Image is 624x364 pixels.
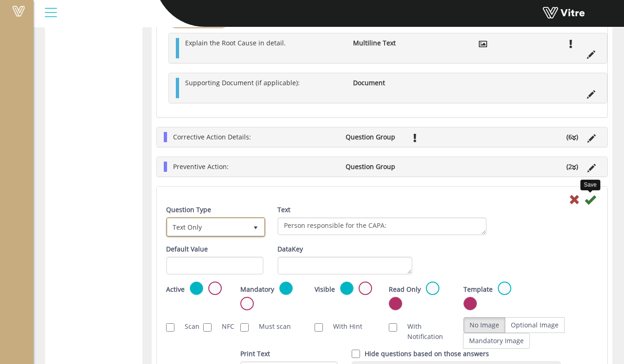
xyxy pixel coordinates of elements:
li: Question Group [341,162,406,172]
label: Template [463,284,493,295]
label: Mandatory Image [463,333,530,349]
label: Default Value [166,244,208,254]
li: Multiline Text [348,38,412,48]
li: (2 ) [562,162,583,172]
input: With Hint [315,323,323,332]
label: Mandatory [240,284,274,295]
textarea: Person responsible for the CAPA: [277,217,487,235]
label: No Image [463,317,505,333]
span: Preventive Action: [173,162,229,171]
span: select [247,219,264,235]
label: Read Only [389,284,421,295]
label: Visible [315,284,335,295]
input: NFC [203,323,212,332]
label: Hide questions based on those answers [365,349,489,359]
label: Text [277,205,290,215]
li: Document [348,78,412,88]
li: (6 ) [562,132,583,142]
label: DataKey [277,244,303,254]
span: Supporting Document (if applicable): [185,78,300,87]
input: Must scan [240,323,249,332]
label: NFC [212,321,226,332]
input: Scan [166,323,174,332]
span: Explain the Root Cause in detail. [185,38,286,47]
label: Active [166,284,185,295]
span: Corrective Action Details: [173,132,251,141]
label: Must scan [250,321,291,332]
label: With Notification [398,321,449,342]
label: Question Type [166,205,211,215]
li: Question Group [341,132,406,142]
label: Scan [175,321,189,332]
label: Optional Image [505,317,565,333]
label: Print Text [240,349,270,359]
div: Save [580,180,600,190]
input: Hide question based on answer [352,350,360,358]
label: With Hint [324,321,362,332]
span: Text Only [167,219,247,235]
input: With Notification [389,323,397,332]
